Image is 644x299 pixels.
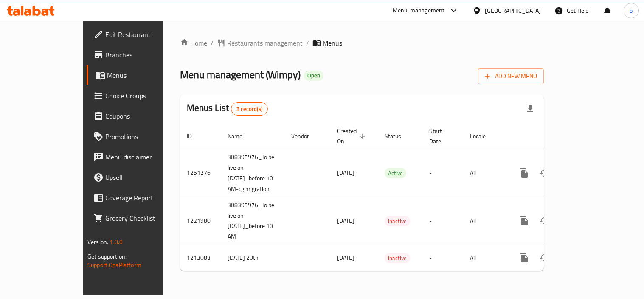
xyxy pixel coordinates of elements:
[422,149,463,197] td: -
[385,253,410,263] span: Inactive
[105,213,184,223] span: Grocery Checklist
[107,70,184,80] span: Menus
[87,85,191,106] a: Choice Groups
[514,163,534,183] button: more
[534,248,554,268] button: Change Status
[630,6,633,15] span: o
[180,123,602,271] table: enhanced table
[87,24,191,45] a: Edit Restaurant
[180,149,221,197] td: 1251276
[422,197,463,245] td: -
[463,197,507,245] td: All
[337,215,354,226] span: [DATE]
[385,131,412,141] span: Status
[470,131,497,141] span: Locale
[385,168,406,178] span: Active
[231,105,267,113] span: 3 record(s)
[87,208,191,228] a: Grocery Checklist
[337,126,368,146] span: Created On
[105,50,184,60] span: Branches
[105,29,184,40] span: Edit Restaurant
[534,163,554,183] button: Change Status
[87,167,191,188] a: Upsell
[87,65,191,85] a: Menus
[105,193,184,203] span: Coverage Report
[87,45,191,65] a: Branches
[180,38,207,48] a: Home
[507,123,602,149] th: Actions
[306,38,309,48] li: /
[514,248,534,268] button: more
[228,131,253,141] span: Name
[534,211,554,231] button: Change Status
[393,6,445,16] div: Menu-management
[463,245,507,271] td: All
[180,65,301,84] span: Menu management ( Wimpy )
[87,259,141,271] a: Support.OpsPlatform
[385,168,406,178] div: Active
[87,188,191,208] a: Coverage Report
[87,251,127,262] span: Get support on:
[221,197,284,245] td: 308395976_To be live on [DATE]_before 10 AM
[485,6,541,15] div: [GEOGRAPHIC_DATA]
[227,38,303,48] span: Restaurants management
[87,236,108,248] span: Version:
[221,149,284,197] td: 308395976_To be live on [DATE]_before 10 AM-cg migration
[291,131,320,141] span: Vendor
[110,236,123,248] span: 1.0.0
[211,38,214,48] li: /
[337,167,354,178] span: [DATE]
[514,211,534,231] button: more
[463,149,507,197] td: All
[105,111,184,121] span: Coupons
[385,216,410,226] span: Inactive
[87,147,191,167] a: Menu disclaimer
[304,72,323,79] span: Open
[180,245,221,271] td: 1213083
[187,131,203,141] span: ID
[485,71,537,82] span: Add New Menu
[187,102,268,116] h2: Menus List
[105,172,184,182] span: Upsell
[87,106,191,126] a: Coupons
[337,252,354,263] span: [DATE]
[429,126,453,146] span: Start Date
[221,245,284,271] td: [DATE] 20th
[105,91,184,101] span: Choice Groups
[323,38,342,48] span: Menus
[105,131,184,142] span: Promotions
[217,38,303,48] a: Restaurants management
[180,38,544,48] nav: breadcrumb
[520,99,540,119] div: Export file
[304,71,323,81] div: Open
[231,102,268,116] div: Total records count
[105,152,184,162] span: Menu disclaimer
[422,245,463,271] td: -
[87,126,191,147] a: Promotions
[478,68,544,84] button: Add New Menu
[180,197,221,245] td: 1221980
